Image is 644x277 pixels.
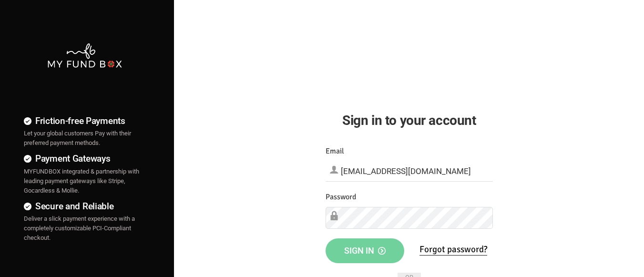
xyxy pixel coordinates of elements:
span: Let your global customers Pay with their preferred payment methods. [24,130,131,146]
span: Sign in [344,246,386,256]
img: mfbwhite.png [47,42,123,69]
label: Password [326,191,356,203]
h2: Sign in to your account [326,110,493,131]
h4: Payment Gateways [24,152,145,165]
h4: Friction-free Payments [24,114,145,128]
span: Deliver a slick payment experience with a completely customizable PCI-Compliant checkout. [24,215,135,241]
span: MYFUNDBOX integrated & partnership with leading payment gateways like Stripe, Gocardless & Mollie. [24,168,139,194]
a: Forgot password? [419,244,487,256]
h4: Secure and Reliable [24,199,145,213]
label: Email [326,145,344,157]
button: Sign in [326,238,405,263]
input: Email [326,161,493,182]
